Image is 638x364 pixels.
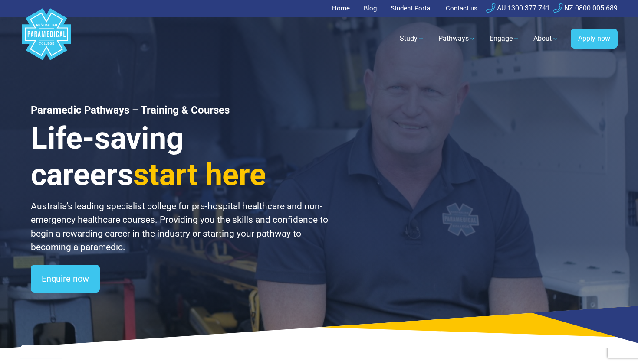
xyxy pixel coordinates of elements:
[31,265,100,292] a: Enquire now
[484,26,525,51] a: Engage
[395,26,430,51] a: Study
[133,157,266,192] span: start here
[571,29,618,49] a: Apply now
[528,26,564,51] a: About
[486,4,550,12] a: AU 1300 377 741
[553,4,618,12] a: NZ 0800 005 689
[433,26,481,51] a: Pathways
[20,17,72,61] a: Australian Paramedical College
[31,120,329,193] h3: Life-saving careers
[31,104,329,117] h1: Paramedic Pathways – Training & Courses
[31,200,329,254] p: Australia’s leading specialist college for pre-hospital healthcare and non-emergency healthcare c...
